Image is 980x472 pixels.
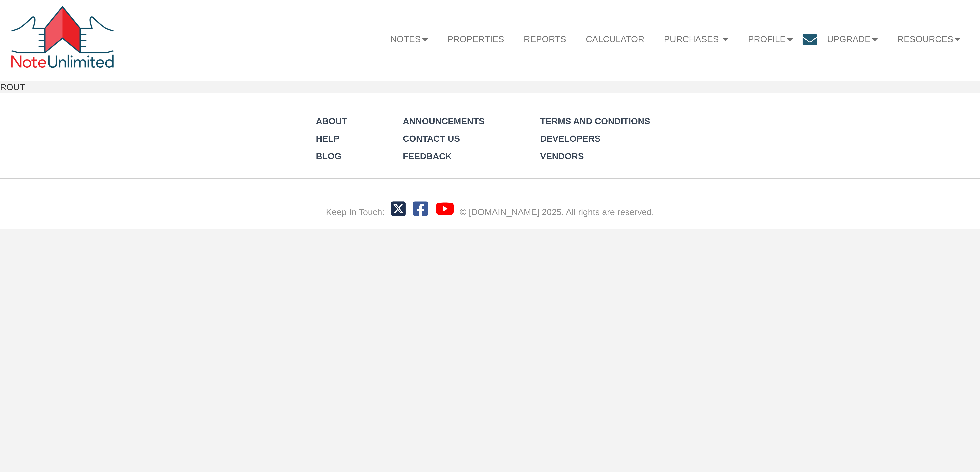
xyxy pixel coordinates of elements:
a: Calculator [576,28,654,50]
a: Help [316,134,339,144]
a: Properties [438,28,514,50]
a: Profile [738,28,803,51]
a: Upgrade [817,28,888,51]
a: Blog [316,151,341,161]
a: Terms and Conditions [540,116,650,126]
div: © [DOMAIN_NAME] 2025. All rights are reserved. [460,206,654,218]
a: About [316,116,347,126]
a: Feedback [403,151,452,161]
a: Announcements [403,116,485,126]
a: Notes [381,28,438,51]
a: Developers [540,134,600,144]
a: Resources [888,28,970,51]
a: Vendors [540,151,584,161]
div: Keep In Touch: [326,206,385,218]
a: Purchases [654,28,738,51]
a: Contact Us [403,134,460,144]
a: Reports [514,28,576,50]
